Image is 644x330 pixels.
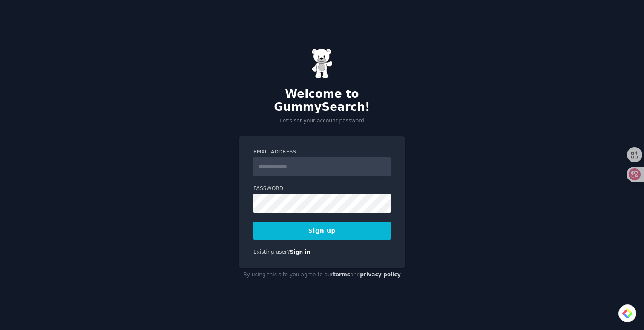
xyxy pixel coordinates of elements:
[253,222,391,240] button: Sign up
[311,49,333,78] img: Gummy Bear
[333,272,350,278] a: terms
[253,185,391,193] label: Password
[239,87,405,114] h2: Welcome to GummySearch!
[253,249,290,255] span: Existing user?
[239,268,405,282] div: By using this site you agree to our and
[253,148,391,156] label: Email Address
[360,272,401,278] a: privacy policy
[290,249,310,255] a: Sign in
[239,117,405,125] p: Let's set your account password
